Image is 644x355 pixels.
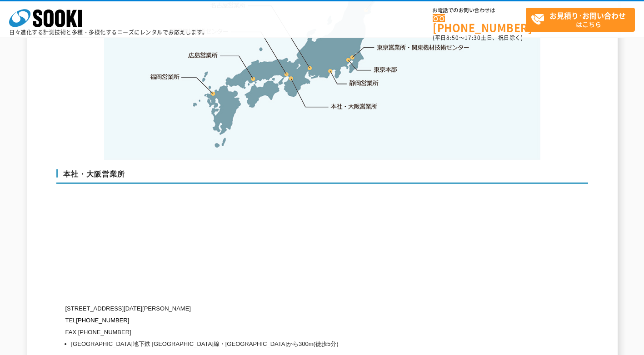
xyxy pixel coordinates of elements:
a: [PHONE_NUMBER] [76,317,129,324]
p: FAX [PHONE_NUMBER] [65,326,502,338]
p: 日々進化する計測技術と多種・多様化するニーズにレンタルでお応えします。 [9,30,208,35]
a: 東京営業所・関東機材技術センター [377,43,470,52]
p: TEL [65,315,502,326]
a: 本社・大阪営業所 [330,102,378,111]
a: 広島営業所 [189,50,218,59]
a: [PHONE_NUMBER] [433,14,526,33]
li: [GEOGRAPHIC_DATA]地下鉄 [GEOGRAPHIC_DATA]線・[GEOGRAPHIC_DATA]から300m(徒歩5分) [71,338,502,350]
span: はこちら [531,8,634,31]
span: 17:30 [464,34,481,42]
span: お電話でのお問い合わせは [433,8,526,13]
span: 8:50 [446,34,459,42]
h3: 本社・大阪営業所 [56,169,588,184]
span: (平日 ～ 土日、祝日除く) [433,34,523,42]
a: 東京本部 [374,65,398,74]
p: [STREET_ADDRESS][DATE][PERSON_NAME] [65,303,502,315]
a: 福岡営業所 [150,72,180,81]
strong: お見積り･お問い合わせ [549,10,626,21]
a: 静岡営業所 [349,79,379,88]
a: お見積り･お問い合わせはこちら [526,8,635,32]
